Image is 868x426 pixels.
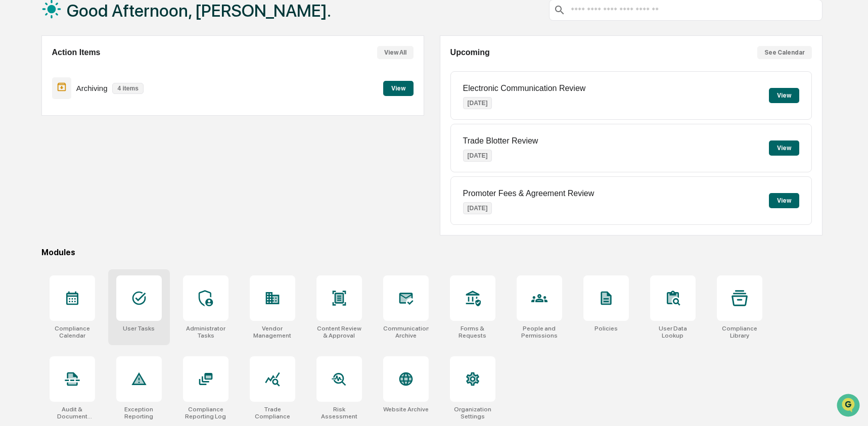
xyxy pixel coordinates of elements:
[10,148,18,156] div: 🔎
[383,81,414,96] button: View
[172,80,184,92] button: Start new chat
[450,48,490,57] h2: Upcoming
[183,406,229,420] div: Compliance Reporting Log
[34,87,128,96] div: We're available if you need us!
[316,325,362,339] div: Content Review & Approval
[250,325,295,339] div: Vendor Management
[6,143,68,161] a: 🔎Data Lookup
[112,83,143,94] p: 4 items
[383,406,429,413] div: Website Archive
[83,127,125,137] span: Attestations
[757,46,812,59] button: See Calendar
[6,123,69,141] a: 🖐️Preclearance
[123,325,155,332] div: User Tasks
[10,77,28,96] img: 1746055101610-c473b297-6a78-478c-a979-82029cc54cd1
[383,325,429,339] div: Communications Archive
[183,325,229,339] div: Administrator Tasks
[67,1,331,21] h1: Good Afternoon, [PERSON_NAME].
[34,77,166,87] div: Start new chat
[463,97,492,109] p: [DATE]
[10,21,184,37] p: How can we help?
[463,136,538,146] p: Trade Blotter Review
[250,406,295,420] div: Trade Compliance
[101,171,122,179] span: Pylon
[517,325,562,339] div: People and Permissions
[769,193,799,208] button: View
[717,325,762,339] div: Compliance Library
[76,84,108,92] p: Archiving
[69,123,129,141] a: 🗄️Attestations
[377,46,414,59] button: View All
[383,83,414,92] a: View
[116,406,162,420] div: Exception Reporting
[20,147,64,157] span: Data Lookup
[41,248,823,257] div: Modules
[73,128,81,136] div: 🗄️
[71,171,122,179] a: Powered byPylon
[10,128,18,136] div: 🖐️
[52,48,101,57] h2: Action Items
[463,189,595,198] p: Promoter Fees & Agreement Review
[650,325,696,339] div: User Data Lookup
[450,325,495,339] div: Forms & Requests
[463,202,492,214] p: [DATE]
[595,325,618,332] div: Policies
[769,88,799,103] button: View
[50,325,95,339] div: Compliance Calendar
[463,150,492,162] p: [DATE]
[836,393,863,420] iframe: Open customer support
[20,127,65,137] span: Preclearance
[316,406,362,420] div: Risk Assessment
[50,406,95,420] div: Audit & Document Logs
[463,84,586,93] p: Electronic Communication Review
[769,140,799,156] button: View
[450,406,495,420] div: Organization Settings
